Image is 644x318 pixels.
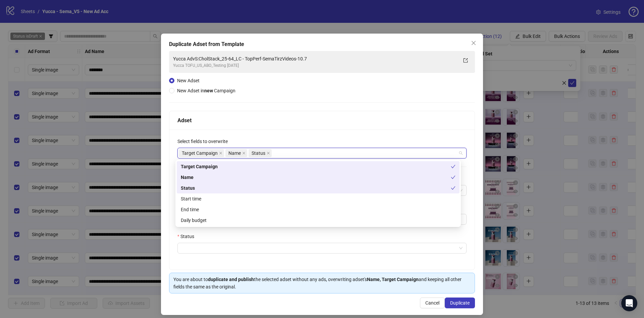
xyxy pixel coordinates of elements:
div: Duplicate Adset from Template [169,40,475,48]
button: Duplicate [445,298,475,308]
div: Status [177,183,460,193]
label: Select fields to overwrite [177,138,232,145]
div: Name [177,172,460,183]
label: Status [177,233,199,240]
div: Daily budget [177,215,460,226]
span: close [219,151,222,155]
button: Cancel [420,298,445,308]
div: Open Intercom Messenger [621,295,637,311]
span: Target Campaign [179,149,224,157]
div: Target Campaign [181,163,451,170]
div: You are about to the selected adset without any ads, overwriting adset's and keeping all other fi... [173,276,471,290]
div: Start time [177,193,460,204]
div: Start time [181,195,455,202]
div: Daily budget [181,217,455,224]
div: Adset [177,116,467,125]
div: Yucca TOFU_US_ABO_Testing [DATE] [173,62,458,69]
span: check [451,164,455,169]
span: New Adset [177,78,200,83]
strong: duplicate and publish [208,277,254,282]
div: End time [181,206,455,213]
div: Target Campaign [177,161,460,172]
div: Name [181,174,451,181]
div: Status [181,184,451,192]
span: export [463,58,468,63]
span: close [471,40,476,46]
span: Cancel [425,300,439,306]
span: check [451,186,455,190]
strong: new [204,88,213,93]
span: Status [252,149,265,157]
span: check [451,175,455,180]
span: Name [228,149,241,157]
span: New Adset in Campaign [177,88,235,93]
span: close [242,151,246,155]
span: Status [249,149,272,157]
span: close [267,151,270,155]
span: Target Campaign [182,149,218,157]
span: Duplicate [450,300,470,306]
span: Name [225,149,247,157]
button: Close [468,38,479,48]
div: End time [177,204,460,215]
strong: Name, Target Campaign [367,277,419,282]
div: Yucca AdvS:CholStack_25-64_LC - TopPerf-SemaTirzVideos-10.7 [173,55,458,62]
